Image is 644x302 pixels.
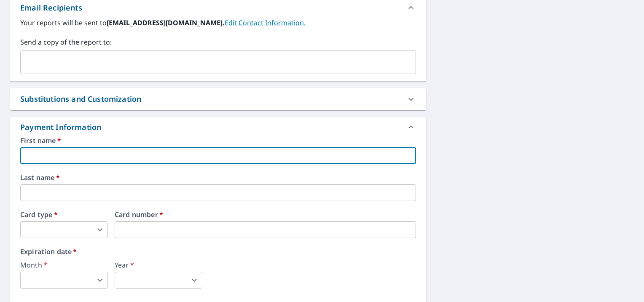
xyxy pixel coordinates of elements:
[115,272,202,289] div: ​
[115,262,202,268] label: Year
[20,137,416,144] label: First name
[20,174,416,181] label: Last name
[225,18,306,27] a: EditContactInfo
[20,221,108,238] div: ​
[20,93,141,105] div: Substitutions and Customization
[115,211,416,218] label: Card number
[20,2,82,13] div: Email Recipients
[10,117,426,137] div: Payment Information
[20,262,108,268] label: Month
[20,37,416,47] label: Send a copy of the report to:
[107,18,225,27] b: [EMAIL_ADDRESS][DOMAIN_NAME].
[20,248,416,255] label: Expiration date
[20,18,416,28] label: Your reports will be sent to
[20,272,108,289] div: ​
[20,211,108,218] label: Card type
[10,88,426,110] div: Substitutions and Customization
[20,122,105,133] div: Payment Information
